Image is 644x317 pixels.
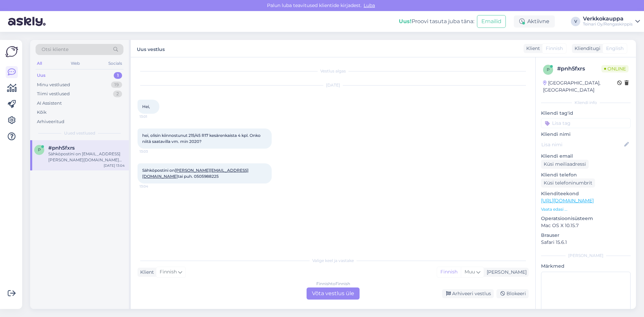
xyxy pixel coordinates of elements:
[583,16,640,27] a: VerkkokauppaTeinari Oy/Rengaskirppis
[541,253,631,259] div: [PERSON_NAME]
[541,153,631,160] p: Kliendi email
[437,267,461,277] div: Finnish
[160,268,177,276] span: Finnish
[541,232,631,239] p: Brauser
[137,44,165,53] label: Uus vestlus
[541,239,631,246] p: Safari 15.6.1
[5,45,18,58] img: Askly Logo
[138,68,529,74] div: Vestlus algas
[484,269,527,276] div: [PERSON_NAME]
[138,258,529,264] div: Valige keel ja vastake
[37,118,64,125] div: Arhiveeritud
[543,80,617,94] div: [GEOGRAPHIC_DATA], [GEOGRAPHIC_DATA]
[138,269,154,276] div: Klient
[546,45,563,52] span: Finnish
[606,45,624,52] span: English
[524,45,540,52] div: Klient
[541,160,589,169] div: Küsi meiliaadressi
[514,15,555,28] div: Aktiivne
[541,178,595,188] div: Küsi telefoninumbrit
[399,18,412,24] b: Uus!
[140,184,165,189] span: 13:04
[140,114,165,119] span: 13:01
[541,100,631,106] div: Kliendi info
[37,72,46,79] div: Uus
[38,147,41,152] span: p
[496,289,529,298] div: Blokeeri
[37,91,70,97] div: Tiimi vestlused
[442,289,494,298] div: Arhiveeri vestlus
[142,168,249,179] a: [PERSON_NAME][EMAIL_ADDRESS][DOMAIN_NAME]
[557,65,601,73] div: # pnh5fxrs
[36,59,43,68] div: All
[142,133,262,144] span: hei, olisin kiinnostunut 215/45 R17 kesärenkaista 4 kpl. Onko niitä saatavilla vm. min 2020?
[399,17,474,25] div: Proovi tasuta juba täna:
[316,281,350,287] div: Finnish to Finnish
[541,131,631,138] p: Kliendi nimi
[104,163,125,168] div: [DATE] 13:04
[571,17,580,26] div: V
[42,46,68,53] span: Otsi kliente
[37,82,70,88] div: Minu vestlused
[477,15,506,28] button: Emailid
[362,2,377,8] span: Luba
[107,59,123,68] div: Socials
[142,168,249,179] span: Sähköpostini on tai puh. 0505988225
[541,171,631,178] p: Kliendi telefon
[541,190,631,197] p: Klienditeekond
[140,149,165,154] span: 13:03
[541,206,631,212] p: Vaata edasi ...
[541,141,623,148] input: Lisa nimi
[547,67,550,72] span: p
[572,45,600,52] div: Klienditugi
[541,222,631,229] p: Mac OS X 10.15.7
[138,82,529,88] div: [DATE]
[541,118,631,128] input: Lisa tag
[142,104,150,109] span: Hei,
[465,269,475,275] span: Muu
[111,82,122,88] div: 19
[64,130,95,136] span: Uued vestlused
[37,100,62,107] div: AI Assistent
[541,198,594,204] a: [URL][DOMAIN_NAME]
[541,215,631,222] p: Operatsioonisüsteem
[583,16,633,21] div: Verkkokauppa
[583,21,633,27] div: Teinari Oy/Rengaskirppis
[114,72,122,79] div: 1
[541,263,631,270] p: Märkmed
[48,145,75,151] span: #pnh5fxrs
[37,109,47,116] div: Kõik
[307,287,360,300] div: Võta vestlus üle
[113,91,122,97] div: 2
[541,110,631,117] p: Kliendi tag'id
[601,65,629,72] span: Online
[48,151,125,163] div: Sähköpostini on [EMAIL_ADDRESS][PERSON_NAME][DOMAIN_NAME] tai puh. 0505988225
[69,59,81,68] div: Web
